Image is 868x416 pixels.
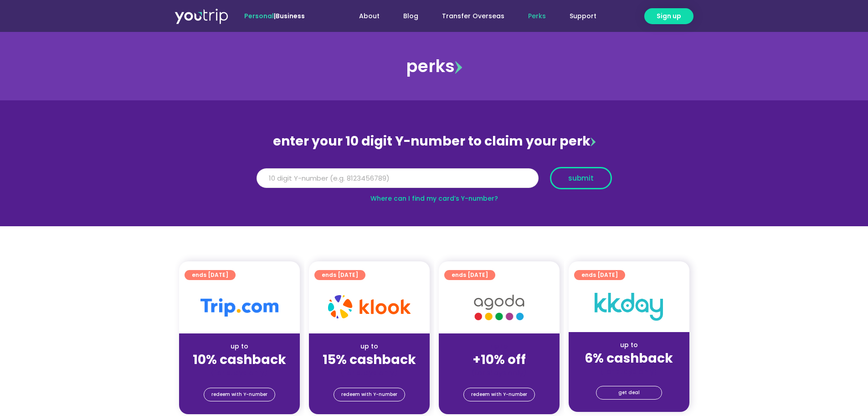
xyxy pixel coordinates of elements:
a: Sign up [644,8,693,24]
a: About [347,8,391,25]
a: Blog [391,8,430,25]
span: redeem with Y-number [341,388,397,401]
a: ends [DATE] [314,270,365,280]
a: ends [DATE] [185,270,236,280]
div: up to [576,340,682,350]
span: get deal [618,386,640,399]
a: ends [DATE] [574,270,625,280]
a: redeem with Y-number [463,388,535,401]
span: up to [491,342,508,351]
div: (for stays only) [316,368,422,378]
span: ends [DATE] [452,270,488,280]
a: Perks [516,8,558,25]
span: redeem with Y-number [471,388,527,401]
div: enter your 10 digit Y-number to claim your perk [252,130,616,153]
a: Business [276,11,305,21]
strong: 10% cashback [193,351,286,369]
span: ends [DATE] [322,270,358,280]
button: submit [550,167,612,189]
span: | [244,11,305,21]
form: Y Number [257,167,612,196]
a: Transfer Overseas [430,8,516,25]
span: Sign up [657,11,681,21]
span: redeem with Y-number [211,388,267,401]
a: Support [558,8,608,25]
a: get deal [596,386,662,400]
strong: 6% cashback [585,349,673,367]
strong: 15% cashback [323,351,416,369]
input: 10 digit Y-number (e.g. 8123456789) [257,168,539,188]
div: (for stays only) [186,368,293,378]
nav: Menu [329,8,608,25]
span: submit [568,175,594,182]
span: Personal [244,11,274,21]
a: redeem with Y-number [204,388,275,401]
span: ends [DATE] [581,270,618,280]
div: up to [186,342,293,351]
div: (for stays only) [576,367,682,376]
span: ends [DATE] [192,270,228,280]
a: redeem with Y-number [334,388,405,401]
a: ends [DATE] [444,270,495,280]
div: (for stays only) [446,368,552,378]
a: Where can I find my card’s Y-number? [370,194,498,203]
div: up to [316,342,422,351]
strong: +10% off [473,351,526,369]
